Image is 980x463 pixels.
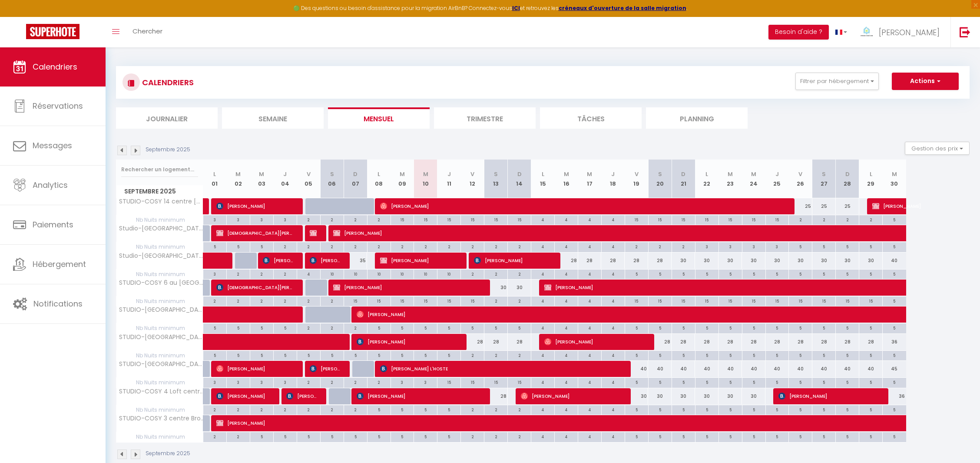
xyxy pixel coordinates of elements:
div: 5 [836,242,859,250]
div: 5 [625,323,648,332]
h3: CALENDRIERS [140,73,194,92]
span: STUDIO-COSY 14 centre [GEOGRAPHIC_DATA] [118,198,205,205]
div: 15 [766,215,789,223]
div: 3 [695,242,718,250]
button: Gestion des prix [905,142,970,155]
span: STUDIO-COSY 6 au [GEOGRAPHIC_DATA] [118,280,205,286]
div: 30 [672,253,695,269]
th: 21 [672,160,695,198]
div: 5 [742,270,765,278]
div: 5 [437,323,460,332]
span: [PERSON_NAME] [357,306,896,323]
div: 4 [297,270,320,278]
span: [PERSON_NAME] [286,388,318,404]
abbr: J [775,170,779,178]
abbr: S [822,170,826,178]
div: 5 [766,270,789,278]
th: 10 [414,160,437,198]
div: 15 [719,215,742,223]
th: 11 [437,160,461,198]
div: 3 [719,242,742,250]
abbr: J [447,170,451,178]
div: 4 [531,323,554,332]
span: [PERSON_NAME] [380,198,787,214]
abbr: M [564,170,569,178]
div: 2 [227,296,250,305]
div: 5 [883,270,906,278]
div: 3 [274,215,297,223]
th: 05 [297,160,320,198]
div: 2 [274,242,297,250]
span: Notifications [33,298,83,309]
span: Nb Nuits minimum [116,242,203,252]
div: 5 [367,323,391,332]
span: Réservations [33,100,83,111]
div: 15 [484,215,507,223]
div: 2 [836,215,859,223]
div: 5 [672,323,695,332]
div: 2 [484,242,507,250]
span: [PERSON_NAME] [474,252,552,269]
div: 2 [344,215,367,223]
div: 5 [203,242,226,250]
div: 4 [578,242,601,250]
div: 30 [859,253,883,269]
div: 2 [274,270,297,278]
abbr: M [235,170,241,178]
div: 2 [321,242,344,250]
span: Analytics [33,180,68,190]
div: 15 [461,215,484,223]
li: Semaine [222,107,324,129]
div: 3 [203,215,226,223]
div: 25 [812,198,836,214]
div: 5 [414,323,437,332]
span: Nb Nuits minimum [116,323,203,333]
div: 5 [625,270,648,278]
div: 5 [883,242,906,250]
div: 5 [695,270,718,278]
div: 4 [531,296,554,305]
span: [PERSON_NAME] [357,333,458,350]
abbr: D [517,170,522,178]
span: STUDIO-[GEOGRAPHIC_DATA] [118,306,205,313]
div: 2 [625,242,648,250]
div: 15 [367,296,391,305]
div: 5 [250,242,273,250]
div: 2 [250,296,273,305]
div: 25 [789,198,812,214]
div: 5 [649,270,672,278]
div: 28 [484,334,508,350]
div: 5 [742,323,765,332]
div: 2 [297,242,320,250]
abbr: J [611,170,615,178]
div: 15 [414,215,437,223]
span: Paiements [33,219,73,230]
div: 15 [719,296,742,305]
div: 30 [718,253,742,269]
button: Actions [892,73,959,90]
div: 2 [649,242,672,250]
abbr: J [283,170,287,178]
span: [PERSON_NAME] [380,252,458,269]
abbr: M [587,170,592,178]
div: 4 [531,270,554,278]
div: 5 [649,323,672,332]
div: 4 [578,296,601,305]
div: 4 [555,323,578,332]
div: 15 [672,296,695,305]
span: Chercher [132,27,162,36]
div: 5 [789,270,812,278]
th: 06 [320,160,344,198]
div: 4 [602,215,625,223]
span: STUDIO-[GEOGRAPHIC_DATA] [118,334,205,340]
div: 2 [508,242,531,250]
div: 5 [883,323,906,332]
th: 29 [859,160,883,198]
abbr: V [635,170,639,178]
th: 03 [250,160,273,198]
th: 18 [601,160,625,198]
abbr: M [400,170,405,178]
div: 28 [648,334,672,350]
span: [PERSON_NAME] [216,198,295,214]
span: Messages [33,140,72,151]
